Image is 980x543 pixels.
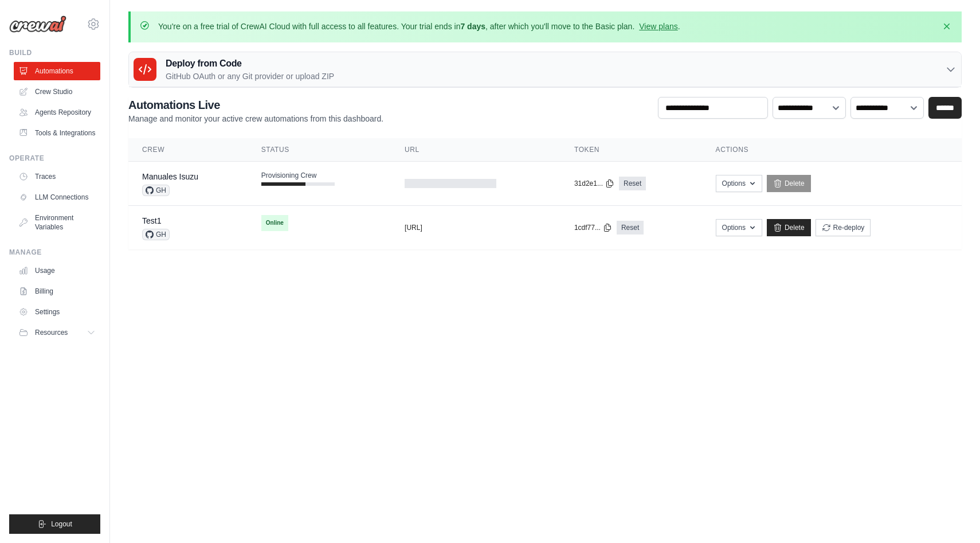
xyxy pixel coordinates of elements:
[574,179,614,188] button: 31d2e1...
[617,221,644,235] a: Reset
[767,219,811,236] a: Delete
[391,138,560,162] th: URL
[158,21,680,32] p: You're on a free trial of CrewAI Cloud with full access to all features. Your trial ends in , aft...
[14,261,100,280] a: Usage
[716,175,762,192] button: Options
[142,216,161,225] a: Test1
[816,219,871,236] button: Re-deploy
[9,48,100,57] div: Build
[14,62,100,80] a: Automations
[128,138,248,162] th: Crew
[14,167,100,186] a: Traces
[128,97,383,113] h2: Automations Live
[14,124,100,142] a: Tools & Integrations
[14,83,100,101] a: Crew Studio
[142,185,170,196] span: GH
[166,57,334,71] h3: Deploy from Code
[767,175,811,192] a: Delete
[261,215,288,231] span: Online
[716,219,762,236] button: Options
[9,248,100,257] div: Manage
[14,103,100,122] a: Agents Repository
[142,172,198,181] a: Manuales Isuzu
[14,188,100,206] a: LLM Connections
[9,15,66,33] img: Logo
[166,71,334,82] p: GitHub OAuth or any Git provider or upload ZIP
[14,209,100,236] a: Environment Variables
[702,138,962,162] th: Actions
[619,177,646,190] a: Reset
[14,323,100,342] button: Resources
[9,154,100,163] div: Operate
[9,514,100,534] button: Logout
[128,113,383,124] p: Manage and monitor your active crew automations from this dashboard.
[142,229,170,240] span: GH
[639,22,677,31] a: View plans
[574,223,612,232] button: 1cdf77...
[261,171,317,180] span: Provisioning Crew
[14,282,100,300] a: Billing
[14,303,100,321] a: Settings
[35,328,68,337] span: Resources
[560,138,702,162] th: Token
[248,138,391,162] th: Status
[460,22,485,31] strong: 7 days
[51,519,72,529] span: Logout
